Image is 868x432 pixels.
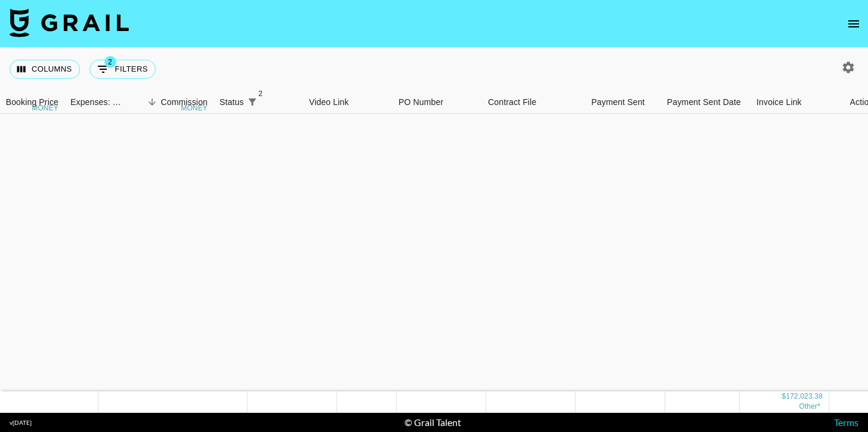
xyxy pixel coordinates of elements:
button: Show filters [89,60,156,79]
div: Expenses: Remove Commission? [64,91,124,114]
div: money [32,104,58,112]
div: Status [220,91,244,114]
button: Sort [261,94,277,110]
button: Sort [144,94,160,110]
img: Grail Talent [10,8,129,37]
button: open drawer [842,12,866,36]
div: 172,023.38 [786,392,823,402]
span: 2 [104,56,116,68]
div: Payment Sent Date [661,91,750,114]
div: Payment Sent [572,91,661,114]
div: PO Number [399,91,443,114]
button: Show filters [244,94,261,110]
div: $ [782,392,786,402]
div: Booking Price [6,91,58,114]
span: CA$ 9,250.00 [799,403,820,411]
div: money [181,104,208,112]
div: PO Number [393,91,482,114]
div: Payment Sent [591,91,645,114]
span: 2 [255,88,267,100]
div: Invoice Link [750,91,840,114]
div: Contract File [488,91,536,114]
div: Status [214,91,303,114]
button: Select columns [10,60,80,79]
a: Terms [834,416,858,428]
div: © Grail Talent [404,416,461,428]
div: Video Link [303,91,393,114]
div: Expenses: Remove Commission? [70,91,122,114]
div: Video Link [309,91,349,114]
div: Contract File [482,91,572,114]
div: Invoice Link [756,91,802,114]
div: Commission [160,91,208,114]
div: v [DATE] [10,419,32,427]
div: 2 active filters [244,94,261,110]
div: Payment Sent Date [667,91,741,114]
